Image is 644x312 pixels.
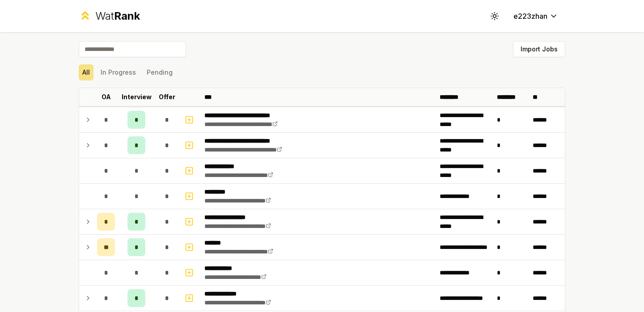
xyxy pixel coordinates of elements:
[122,93,152,101] p: Interview
[159,93,175,101] p: Offer
[513,41,565,57] button: Import Jobs
[79,64,93,80] button: All
[513,11,547,21] span: e223zhan
[97,64,140,80] button: In Progress
[143,64,176,80] button: Pending
[95,9,140,23] div: Wat
[79,9,140,23] a: WatRank
[114,9,140,22] span: Rank
[506,8,565,24] button: e223zhan
[102,93,111,101] p: OA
